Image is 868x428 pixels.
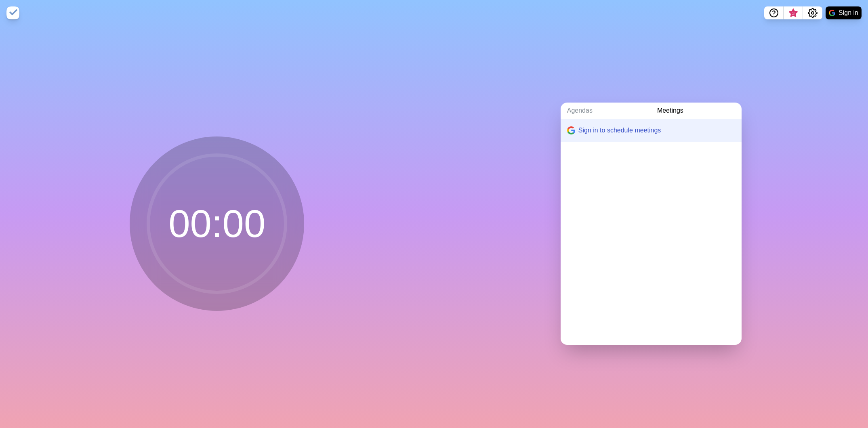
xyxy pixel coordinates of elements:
[829,10,835,16] img: google logo
[803,6,822,19] button: Settings
[6,6,19,19] img: timeblocks logo
[764,6,784,19] button: Help
[561,103,651,119] a: Agendas
[826,6,862,19] button: Sign in
[784,6,803,19] button: What’s new
[790,10,797,17] span: 3
[567,126,575,134] img: google logo
[651,103,742,119] a: Meetings
[561,119,742,142] button: Sign in to schedule meetings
